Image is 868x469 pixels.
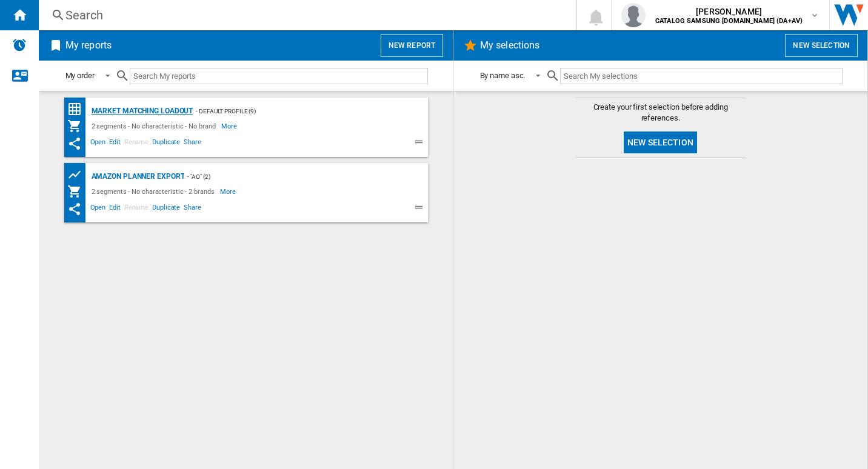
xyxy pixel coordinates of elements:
[88,119,222,133] div: 2 segments - No characteristic - No brand
[655,5,803,18] span: [PERSON_NAME]
[150,136,182,151] span: Duplicate
[88,184,221,199] div: 2 segments - No characteristic - 2 brands
[63,34,114,57] h2: My reports
[122,136,150,151] span: Rename
[88,104,193,119] div: Market Matching Loadout
[480,71,526,80] div: By name asc.
[655,17,803,25] b: CATALOG SAMSUNG [DOMAIN_NAME] (DA+AV)
[65,7,544,24] div: Search
[88,169,185,184] div: Amazon Planner Export
[621,3,646,27] img: profile.jpg
[67,202,82,216] ng-md-icon: This report has been shared with you
[221,119,239,133] span: More
[67,184,88,199] div: My Assortment
[785,34,858,57] button: New selection
[560,68,842,84] input: Search My selections
[624,131,697,153] button: New selection
[478,34,542,57] h2: My selections
[182,202,203,216] span: Share
[220,184,238,199] span: More
[130,68,428,84] input: Search My reports
[381,34,443,57] button: New report
[88,202,108,216] span: Open
[184,169,403,184] div: - "AO" (2)
[107,202,122,216] span: Edit
[107,136,122,151] span: Edit
[12,38,27,52] img: alerts-logo.svg
[67,119,88,133] div: My Assortment
[150,202,182,216] span: Duplicate
[193,104,403,119] div: - Default profile (9)
[122,202,150,216] span: Rename
[182,136,203,151] span: Share
[65,71,95,80] div: My order
[88,136,108,151] span: Open
[576,102,746,124] span: Create your first selection before adding references.
[67,136,82,151] ng-md-icon: This report has been shared with you
[67,167,88,182] div: Product prices grid
[67,102,88,117] div: Price Matrix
